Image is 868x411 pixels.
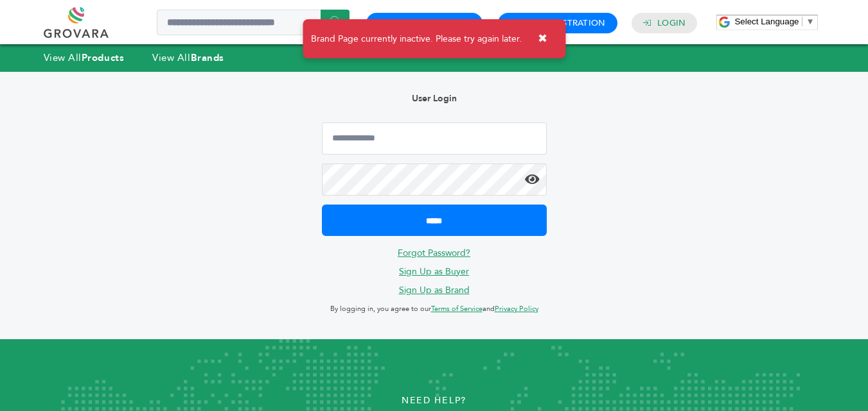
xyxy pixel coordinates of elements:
a: Terms of Service [431,304,483,314]
a: Sign Up as Brand [399,284,470,296]
a: View AllProducts [44,51,125,64]
a: Brand Registration [509,17,606,29]
span: ​ [802,17,802,26]
a: Login [657,17,686,29]
span: Select Language [734,17,799,26]
input: Email Address [322,122,547,155]
a: Privacy Policy [495,304,538,314]
strong: Brands [191,51,224,64]
p: Need Help? [44,391,825,410]
a: Forgot Password? [398,247,470,259]
a: Buyer Registration [378,17,471,29]
input: Password [322,164,547,196]
a: Sign Up as Buyer [399,265,469,278]
span: ▼ [806,17,814,26]
button: ✖ [528,26,557,52]
a: View AllBrands [152,51,224,64]
p: By logging in, you agree to our and [322,301,547,317]
span: Brand Page currently inactive. Please try again later. [311,33,522,46]
strong: Products [82,51,124,64]
input: Search a product or brand... [157,10,350,35]
a: Select Language​ [734,17,814,26]
b: User Login [412,92,457,105]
